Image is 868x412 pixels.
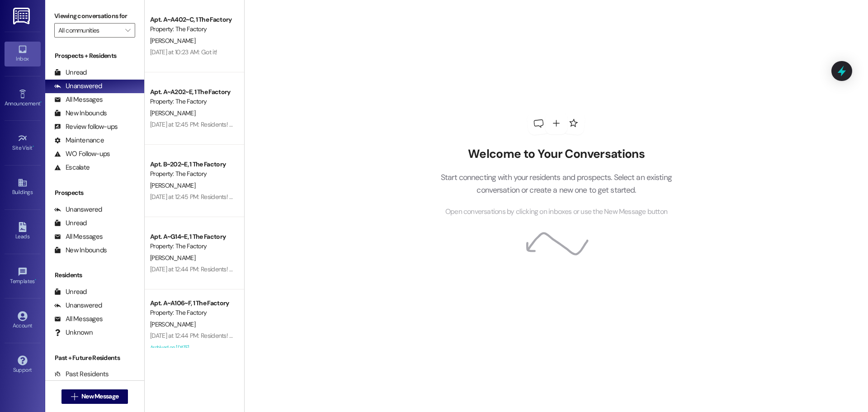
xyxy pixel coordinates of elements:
div: Unread [54,218,87,228]
span: • [40,99,42,105]
a: Leads [5,219,41,244]
div: Apt. A~A202~E, 1 The Factory [150,87,234,97]
button: New Message [61,389,128,404]
div: Apt. A~A402~C, 1 The Factory [150,15,234,24]
div: Archived on [DATE] [149,342,235,353]
span: Open conversations by clicking on inboxes or use the New Message button [445,206,667,218]
div: Apt. A~A106~F, 1 The Factory [150,298,234,308]
span: New Message [81,392,118,401]
span: [PERSON_NAME] [150,181,195,189]
a: Account [5,308,41,333]
div: Prospects [45,188,144,198]
a: Site Visit • [5,131,41,155]
a: Buildings [5,175,41,199]
span: • [33,143,34,150]
div: Apt. B~202~E, 1 The Factory [150,160,234,169]
img: ResiDesk Logo [13,8,32,24]
i:  [125,27,130,34]
span: [PERSON_NAME] [150,109,195,117]
div: WO Follow-ups [54,149,110,159]
div: Unread [54,68,87,77]
div: All Messages [54,314,103,324]
h2: Welcome to Your Conversations [427,147,685,161]
span: [PERSON_NAME] [150,37,195,45]
a: Inbox [5,42,41,66]
div: Past + Future Residents [45,353,144,363]
div: Past Residents [54,369,109,379]
div: Unknown [54,328,93,337]
div: New Inbounds [54,246,107,255]
div: Property: The Factory [150,242,234,251]
i:  [71,393,78,400]
p: Start connecting with your residents and prospects. Select an existing conversation or create a n... [427,171,685,197]
div: All Messages [54,95,103,104]
div: New Inbounds [54,109,107,118]
div: Property: The Factory [150,308,234,317]
div: Escalate [54,163,90,172]
div: Maintenance [54,136,104,145]
input: All communities [58,23,121,38]
div: [DATE] at 10:23 AM: Got it! [150,48,217,56]
div: Unanswered [54,301,102,310]
span: • [35,277,36,283]
div: Property: The Factory [150,97,234,106]
div: Residents [45,270,144,280]
div: Review follow-ups [54,122,118,132]
div: Property: The Factory [150,169,234,179]
div: Prospects + Residents [45,51,144,61]
div: Unanswered [54,205,102,214]
div: Unread [54,287,87,297]
div: Unanswered [54,81,102,91]
div: Apt. A~G14~E, 1 The Factory [150,232,234,242]
div: Property: The Factory [150,24,234,34]
span: [PERSON_NAME] [150,254,195,262]
div: All Messages [54,232,103,242]
label: Viewing conversations for [54,9,135,23]
a: Templates • [5,264,41,289]
a: Support [5,353,41,377]
span: [PERSON_NAME] [150,320,195,328]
